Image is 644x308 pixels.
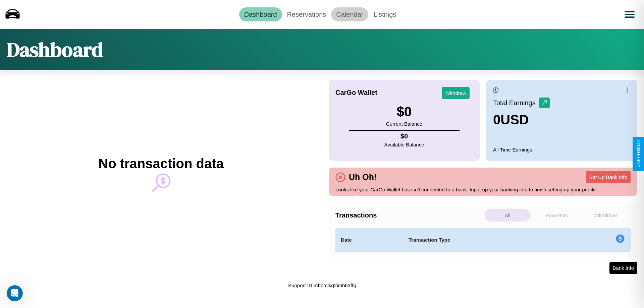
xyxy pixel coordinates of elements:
button: Set Up Bank Info [586,171,631,183]
p: Support ID: mftbrclkg2imb63fhj [288,281,356,290]
a: Listings [368,7,401,21]
h4: CarGo Wallet [335,89,377,97]
h4: Date [341,236,398,244]
p: Looks like your CarGo Wallet has isn't connected to a bank. Input up your banking info to finish ... [335,185,631,194]
p: Payments [534,209,580,222]
p: Current Balance [386,119,422,128]
h4: Transactions [335,211,483,219]
button: Bank Info [609,262,637,274]
h3: $ 0 [386,104,422,119]
a: Dashboard [239,7,282,21]
a: Reservations [282,7,331,21]
div: Give Feedback [636,140,641,168]
table: simple table [335,228,631,252]
h4: Transaction Type [409,236,561,244]
p: Total Earnings [493,97,539,109]
p: Withdraws [583,209,629,222]
p: Available Balance [384,140,424,149]
button: Open menu [620,5,639,24]
p: All Time Earnings [493,145,631,154]
h4: $ 0 [384,132,424,140]
p: All [485,209,531,222]
h4: Uh Oh! [345,172,380,182]
h3: 0 USD [493,112,550,127]
iframe: Intercom live chat [7,285,23,301]
h1: Dashboard [7,36,103,63]
h2: No transaction data [98,156,223,171]
a: Calendar [331,7,368,21]
button: Withdraw [442,87,470,99]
